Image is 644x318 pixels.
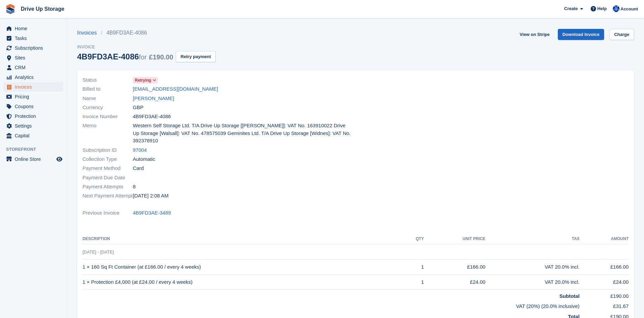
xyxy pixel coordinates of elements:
span: Invoice Number [83,113,133,121]
span: Payment Method [83,165,133,172]
span: 8 [133,183,136,191]
a: [PERSON_NAME] [133,95,174,102]
a: menu [3,154,63,164]
span: Western Self Storage Ltd. T/A Drive Up Storage [[PERSON_NAME]]: VAT No. 163910022 Drive Up Storag... [133,122,352,145]
a: Charge [609,29,634,40]
a: menu [3,73,63,82]
a: menu [3,82,63,92]
span: Coupons [15,102,55,111]
div: VAT 20.0% incl. [485,263,580,271]
span: Tasks [15,34,55,43]
td: 1 [401,260,424,275]
a: menu [3,131,63,140]
button: Retry payment [176,51,215,62]
span: Help [597,5,607,12]
td: VAT (20%) (20.0% inclusive) [83,300,580,310]
span: GBP [133,104,144,111]
a: menu [3,34,63,43]
td: 1 [401,275,424,290]
span: Invoices [15,82,55,92]
span: Account [621,6,638,12]
span: Billed to [83,85,133,93]
a: 4B9FD3AE-3489 [133,209,171,217]
span: Status [83,76,133,84]
span: [DATE] - [DATE] [83,249,114,255]
span: Settings [15,121,55,131]
span: Currency [83,104,133,111]
span: Online Store [15,154,55,164]
th: Amount [580,234,629,244]
strong: Subtotal [559,293,580,299]
a: menu [3,53,63,62]
span: Retrying [135,77,151,83]
span: for [139,53,147,61]
span: Analytics [15,73,55,82]
td: £166.00 [424,260,485,275]
time: 2025-09-05 01:08:41 UTC [133,192,168,200]
span: Previous Invoice [83,209,133,217]
span: Payment Attempts [83,183,133,191]
span: £190.00 [149,53,173,61]
span: Sites [15,53,55,62]
a: menu [3,111,63,121]
a: [EMAIL_ADDRESS][DOMAIN_NAME] [133,85,218,93]
a: menu [3,102,63,111]
td: 1 × 160 Sq Ft Container (at £166.00 / every 4 weeks) [83,260,401,275]
a: 97004 [133,146,147,154]
th: Tax [485,234,580,244]
img: stora-icon-8386f47178a22dfd0bd8f6a31ec36ba5ce8667c1dd55bd0f319d3a0aa187defe.svg [5,4,15,14]
span: Create [564,5,578,12]
a: Preview store [55,155,63,163]
a: menu [3,43,63,53]
span: Collection Type [83,155,133,163]
td: £166.00 [580,260,629,275]
span: Capital [15,131,55,140]
span: Protection [15,111,55,121]
a: menu [3,121,63,131]
span: Storefront [6,146,67,153]
span: Automatic [133,155,155,163]
div: VAT 20.0% incl. [485,278,580,286]
a: Download Invoice [558,29,604,40]
a: menu [3,92,63,101]
th: Unit Price [424,234,485,244]
span: Pricing [15,92,55,101]
th: QTY [401,234,424,244]
span: Payment Due Date [83,174,133,182]
a: Invoices [77,29,101,37]
span: 4B9FD3AE-4086 [133,113,171,121]
span: Next Payment Attempt [83,192,133,200]
td: £31.67 [580,300,629,310]
td: £24.00 [580,275,629,290]
span: Invoice [77,44,216,50]
span: Home [15,24,55,33]
td: £190.00 [580,289,629,300]
span: Memo [83,122,133,145]
span: CRM [15,63,55,72]
a: menu [3,24,63,33]
span: Name [83,95,133,102]
a: menu [3,63,63,72]
div: 4B9FD3AE-4086 [77,52,173,61]
span: Card [133,165,144,172]
td: 1 × Protection £4,000 (at £24.00 / every 4 weeks) [83,275,401,290]
a: View on Stripe [517,29,552,40]
span: Subscription ID [83,146,133,154]
a: Retrying [133,76,158,84]
nav: breadcrumbs [77,29,216,37]
img: Widnes Team [613,5,620,12]
span: Subscriptions [15,43,55,53]
a: Drive Up Storage [18,3,67,14]
td: £24.00 [424,275,485,290]
th: Description [83,234,401,244]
